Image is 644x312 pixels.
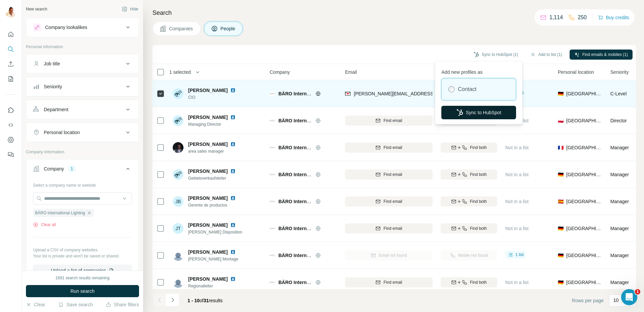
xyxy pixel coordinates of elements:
span: Find email [383,171,402,178]
div: JB [173,196,183,207]
span: Gerente de productos [188,202,238,208]
button: Find email [345,169,433,180]
img: provider findymail logo [345,90,350,97]
span: Not in a list [505,226,529,231]
img: Logo of BÄRO International Lighting [270,226,275,231]
button: Find email [345,143,433,153]
button: Upload a list of companies [33,264,132,277]
span: 🇩🇪 [558,171,564,178]
div: New search [26,6,47,12]
img: Logo of BÄRO International Lighting [270,280,275,285]
button: Find email [345,116,433,126]
span: [GEOGRAPHIC_DATA] [566,225,602,232]
button: Use Surfe on LinkedIn [5,104,16,116]
img: Avatar [173,142,183,153]
span: 🇩🇪 [558,279,564,286]
span: Find both [470,145,487,151]
span: 🇩🇪 [558,90,564,97]
p: 10 [613,297,619,304]
button: Clear all [33,222,56,228]
button: Sync to HubSpot (1) [469,50,523,60]
span: Find both [470,198,487,205]
span: Seniority [610,69,629,75]
span: [GEOGRAPHIC_DATA] [566,90,602,97]
span: BÄRO International Lighting [278,199,342,204]
span: results [188,298,223,303]
button: Seniority [26,79,139,95]
span: Not in a list [505,172,529,177]
span: BÄRO International Lighting [35,210,85,216]
img: LinkedIn logo [230,195,236,201]
span: [PERSON_NAME] [188,141,228,148]
span: [GEOGRAPHIC_DATA] [566,117,602,124]
span: [GEOGRAPHIC_DATA] [566,198,602,205]
div: Department [44,106,68,113]
span: [GEOGRAPHIC_DATA] [566,252,602,259]
span: Run search [70,288,95,294]
span: BÄRO International Lighting [278,145,342,150]
span: Personal location [558,69,594,75]
span: [PERSON_NAME] [188,249,228,255]
span: of [200,298,204,303]
button: Run search [26,285,139,297]
img: LinkedIn logo [230,276,236,282]
span: [GEOGRAPHIC_DATA] [566,171,602,178]
span: Find emails & mobiles (1) [582,52,628,58]
img: LinkedIn logo [230,222,236,228]
span: [PERSON_NAME] [188,276,228,282]
h4: Search [152,8,636,18]
div: Company lookalikes [45,24,87,31]
img: Avatar [173,250,183,261]
img: Logo of BÄRO International Lighting [270,253,275,258]
span: Find both [470,171,487,178]
span: Manager [610,226,629,231]
span: Rows per page [572,297,604,304]
span: 🇪🇸 [558,198,564,205]
button: Company lookalikes [26,19,139,35]
button: Hide [117,4,143,14]
span: [PERSON_NAME] [188,114,228,121]
span: Find email [383,225,402,231]
button: Buy credits [598,13,629,22]
img: Logo of BÄRO International Lighting [270,91,275,96]
span: Gebietsverkaufsleiter [188,175,238,181]
span: Find email [383,118,402,124]
span: Not in a list [505,145,529,150]
button: Sync to HubSpot [441,106,516,119]
span: [PERSON_NAME] Montage [188,256,238,262]
img: Avatar [173,88,183,99]
button: Quick start [5,28,16,40]
img: Logo of BÄRO International Lighting [270,199,275,204]
span: Find both [470,279,487,285]
span: [GEOGRAPHIC_DATA] [566,279,602,286]
p: Upload a CSV of company websites. [33,247,132,253]
span: BÄRO International Lighting [278,118,342,123]
button: Find both [441,169,497,180]
button: Find both [441,223,497,233]
button: Find both [441,277,497,287]
span: BÄRO International Lighting [278,226,342,231]
span: 1 list [515,252,524,258]
iframe: Intercom live chat [621,289,637,305]
div: 1 [68,166,76,172]
span: 1 [635,289,640,294]
span: Manager [610,253,629,258]
span: 1 list [515,90,524,96]
p: Your list is private and won't be saved or shared. [33,253,132,259]
button: Job title [26,56,139,72]
button: Company1 [26,161,139,180]
p: 250 [578,13,587,22]
span: BÄRO International Lighting [278,253,342,258]
div: Job title [44,60,60,67]
span: [PERSON_NAME] Disposition [188,229,242,235]
span: 1 - 10 [188,298,200,303]
img: Avatar [5,7,16,18]
span: [GEOGRAPHIC_DATA] [566,144,602,151]
span: 🇩🇪 [558,225,564,232]
span: People [221,25,236,32]
span: 🇫🇷 [558,144,564,151]
span: [PERSON_NAME] [188,195,228,201]
p: Add new profiles as [441,66,516,75]
span: Manager [610,280,629,285]
span: Manager [610,199,629,204]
